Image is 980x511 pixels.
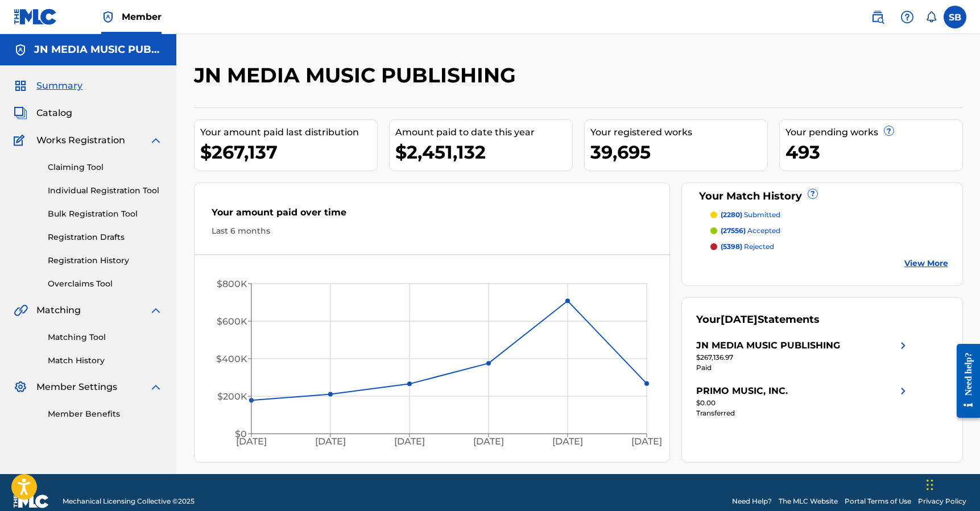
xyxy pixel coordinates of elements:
[36,304,81,317] span: Matching
[194,63,522,88] h2: JN MEDIA MUSIC PUBLISHING
[631,437,662,447] tspan: [DATE]
[904,257,948,269] a: View More
[48,255,163,267] a: Registration History
[927,468,933,502] div: Drag
[36,79,82,93] span: Summary
[14,380,27,394] img: Member Settings
[845,496,911,506] a: Portal Terms of Use
[473,437,504,447] tspan: [DATE]
[217,391,247,402] tspan: $200K
[48,408,163,420] a: Member Benefits
[149,380,163,394] img: expand
[212,225,653,237] div: Last 6 months
[14,106,72,120] a: CatalogCatalog
[48,231,163,243] a: Registration Drafts
[48,208,163,220] a: Bulk Registration Tool
[14,79,82,93] a: SummarySummary
[14,43,27,57] img: Accounts
[48,355,163,367] a: Match History
[34,43,163,56] h5: JN MEDIA MUSIC PUBLISHING
[896,384,910,398] img: right chevron icon
[101,10,115,24] img: Top Rightsholder
[48,185,163,197] a: Individual Registration Tool
[871,10,884,24] img: search
[696,384,910,418] a: PRIMO MUSIC, INC.right chevron icon$0.00Transferred
[900,10,914,24] img: help
[696,339,910,373] a: JN MEDIA MUSIC PUBLISHINGright chevron icon$267,136.97Paid
[395,126,572,139] div: Amount paid to date this year
[590,139,767,165] div: 39,695
[896,339,910,352] img: right chevron icon
[948,335,980,427] iframe: Resource Center
[14,495,49,508] img: logo
[122,10,162,23] span: Member
[696,312,820,327] div: Your Statements
[63,496,195,506] span: Mechanical Licensing Collective © 2025
[14,304,28,317] img: Matching
[710,242,948,252] a: (5398) rejected
[925,11,937,23] div: Notifications
[149,304,163,317] img: expand
[696,398,910,408] div: $0.00
[212,206,653,225] div: Your amount paid over time
[696,384,788,398] div: PRIMO MUSIC, INC.
[808,189,817,198] span: ?
[710,210,948,220] a: (2280) submitted
[36,134,125,147] span: Works Registration
[696,352,910,363] div: $267,136.97
[48,161,163,173] a: Claiming Tool
[216,279,247,289] tspan: $800K
[36,106,72,120] span: Catalog
[721,226,780,236] p: accepted
[721,242,774,252] p: rejected
[944,6,966,28] div: User Menu
[200,126,377,139] div: Your amount paid last distribution
[710,226,948,236] a: (27556) accepted
[696,339,840,352] div: JN MEDIA MUSIC PUBLISHING
[216,316,247,327] tspan: $600K
[235,437,266,447] tspan: [DATE]
[48,278,163,290] a: Overclaims Tool
[36,380,117,394] span: Member Settings
[590,126,767,139] div: Your registered works
[866,6,889,28] a: Public Search
[14,79,27,93] img: Summary
[779,496,838,506] a: The MLC Website
[721,210,742,219] span: (2280)
[721,313,758,326] span: [DATE]
[394,437,425,447] tspan: [DATE]
[696,189,948,204] div: Your Match History
[696,363,910,373] div: Paid
[14,9,57,25] img: MLC Logo
[200,139,377,165] div: $267,137
[721,210,780,220] p: submitted
[14,106,27,120] img: Catalog
[732,496,772,506] a: Need Help?
[884,126,894,135] span: ?
[785,139,962,165] div: 493
[721,242,742,251] span: (5398)
[923,456,980,511] iframe: Chat Widget
[14,134,28,147] img: Works Registration
[315,437,346,447] tspan: [DATE]
[918,496,966,506] a: Privacy Policy
[552,437,583,447] tspan: [DATE]
[48,331,163,343] a: Matching Tool
[721,226,746,235] span: (27556)
[785,126,962,139] div: Your pending works
[234,429,246,439] tspan: $0
[395,139,572,165] div: $2,451,132
[896,6,919,28] div: Help
[696,408,910,418] div: Transferred
[216,354,247,364] tspan: $400K
[149,134,163,147] img: expand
